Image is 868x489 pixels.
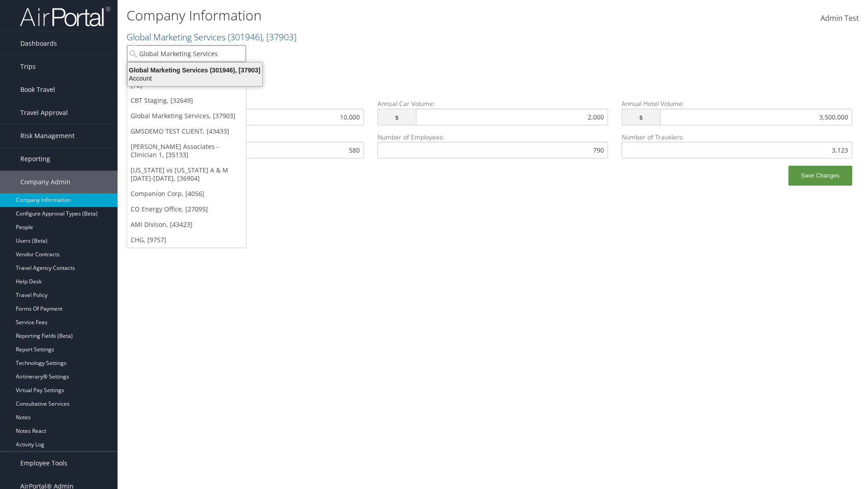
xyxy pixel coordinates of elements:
[228,31,262,43] span: ( 301946 )
[20,32,57,55] span: Dashboards
[172,109,364,125] input: Annual Air Volume: $
[20,171,71,193] span: Company Admin
[20,452,67,475] span: Employee Tools
[20,6,110,27] img: airportal-logo.png
[622,133,852,158] label: Number of Travelers:
[20,101,68,124] span: Travel Approval
[20,78,55,101] span: Book Travel
[622,99,852,132] label: Annual Hotel Volume:
[20,125,75,147] span: Risk Management
[127,31,297,43] a: Global Marketing Services
[660,109,852,125] input: Annual Hotel Volume: $
[127,163,246,186] a: [US_STATE] vs [US_STATE] A & M [DATE]-[DATE], [36904]
[127,93,246,108] a: CBT Staging, [32649]
[127,217,246,232] a: AMI Divison, [43423]
[122,66,268,74] div: Global Marketing Services (301946), [37903]
[127,108,246,124] a: Global Marketing Services, [37903]
[127,45,246,62] input: Search Accounts
[133,99,364,132] label: Annual Air Volume:
[127,124,246,139] a: GMSDEMO TEST CLIENT, [43433]
[622,142,852,158] input: Number of Travelers:
[377,142,608,158] input: Number of Employees:
[127,6,615,25] h1: Company Information
[788,166,852,186] button: Save Changes
[133,142,364,158] input: Annual Air Bookings:
[416,109,608,125] input: Annual Car Volume: $
[377,133,608,158] label: Number of Employees:
[262,31,297,43] span: , [ 37903 ]
[127,139,246,163] a: [PERSON_NAME] Associates - Clinician 1, [35133]
[622,109,660,125] span: $
[122,74,268,82] div: Account
[20,148,50,170] span: Reporting
[127,232,246,248] a: CHG, [9757]
[377,109,416,125] span: $
[127,201,246,217] a: CO Energy Office, [27095]
[821,13,859,23] span: Admin Test
[133,133,364,158] label: Annual Air Bookings:
[20,55,36,78] span: Trips
[821,5,859,33] a: Admin Test
[127,186,246,201] a: Companion Corp, [4056]
[377,99,608,132] label: Annual Car Volume:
